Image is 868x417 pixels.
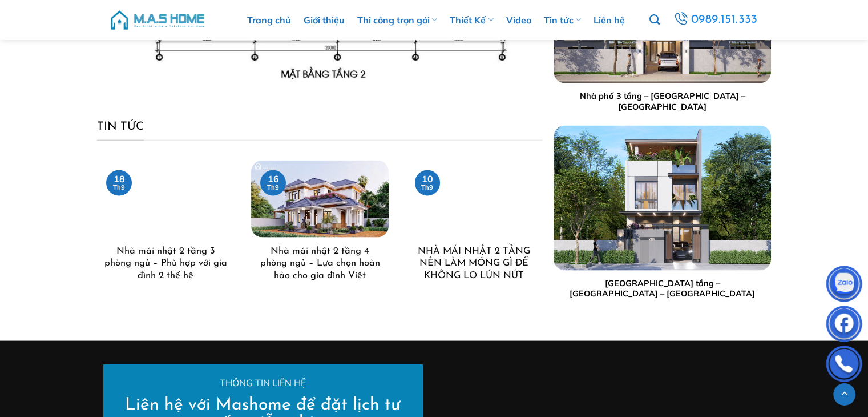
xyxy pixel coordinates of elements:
a: Tìm kiếm [649,8,659,32]
span: Tin tức [97,117,144,141]
a: Nhà mái nhật 2 tầng 3 phòng ngủ – Phù hợp với gia đình 2 thế hệ [103,245,228,282]
a: [GEOGRAPHIC_DATA] tầng – [GEOGRAPHIC_DATA] – [GEOGRAPHIC_DATA] [559,278,765,299]
a: 0989.151.333 [671,10,760,31]
img: Phone [827,348,861,383]
img: Nhà phố 2,5 tầng - Anh Hoạch - Sóc Sơn [554,125,771,270]
a: Nhà phố 3 tầng – [GEOGRAPHIC_DATA] – [GEOGRAPHIC_DATA] [559,90,765,111]
img: Zalo [827,268,861,303]
a: Lên đầu trang [833,383,855,406]
p: Thông tin liên hệ [120,375,405,390]
img: Nhà mái nhật 2 tầng 3 phòng ngủ - Phù hợp với gia đình 2 thế hệ 36 [97,160,234,237]
a: NHÀ MÁI NHẬT 2 TẦNG NÊN LÀM MÓNG GÌ ĐỂ KHÔNG LO LÚN NỨT [411,245,537,282]
span: 0989.151.333 [691,10,759,30]
img: M.A.S HOME – Tổng Thầu Thiết Kế Và Xây Nhà Trọn Gói [109,3,206,37]
img: Facebook [827,308,861,343]
img: Nhà mái nhật 2 tầng 4 phòng ngủ - Lựa chọn hoàn hảo cho gia đình Việt 48 [251,160,388,237]
img: NHÀ MÁI NHẬT 2 TẦNG NÊN LÀM MÓNG GÌ ĐỂ KHÔNG LO LÚN NỨT 66 [406,160,543,237]
a: Nhà mái nhật 2 tầng 4 phòng ngủ – Lựa chọn hoàn hảo cho gia đình Việt [257,245,382,282]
